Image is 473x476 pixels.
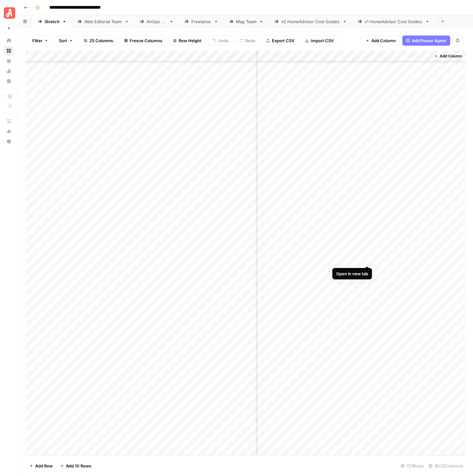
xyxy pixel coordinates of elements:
[412,37,446,44] span: Add Power Agent
[80,36,117,46] button: 25 Columns
[365,18,423,25] div: v1 HomeAdvisor Cost Guides
[281,18,340,25] div: v2 HomeAdvisor Cost Guides
[235,36,259,46] button: Redo
[440,53,462,59] span: Add Column
[4,7,15,19] img: Angi Logo
[236,18,257,25] div: Mag Team
[272,37,294,44] span: Export CSV
[336,271,368,277] div: Open in new tab
[45,18,60,25] div: Stretch
[32,15,72,28] a: Stretch
[72,15,134,28] a: Web Editorial Team
[4,66,14,76] a: Usage
[35,463,53,469] span: Add Row
[191,18,211,25] div: Freelance
[431,52,464,60] button: Add Column
[32,37,42,44] span: Filter
[84,18,122,25] div: Web Editorial Team
[4,56,14,66] a: Your Data
[179,37,201,44] span: Row Height
[245,37,255,44] span: Redo
[4,46,14,56] a: Browse
[26,461,56,471] button: Add Row
[4,36,14,46] a: Home
[179,15,224,28] a: Freelance
[4,116,14,126] a: AirOps Academy
[4,127,14,136] div: What's new?
[224,15,269,28] a: Mag Team
[28,36,52,46] button: Filter
[398,461,426,471] div: 721 Rows
[130,37,162,44] span: Freeze Columns
[89,37,113,44] span: 25 Columns
[402,36,450,46] button: Add Power Agent
[426,461,465,471] div: 16/25 Columns
[208,36,233,46] button: Undo
[56,461,95,471] button: Add 10 Rows
[262,36,298,46] button: Export CSV
[4,126,14,136] button: What's new?
[147,18,167,25] div: AirOps QA
[169,36,206,46] button: Row Height
[66,463,91,469] span: Add 10 Rows
[352,15,435,28] a: v1 HomeAdvisor Cost Guides
[4,136,14,147] button: Help + Support
[371,37,396,44] span: Add Column
[59,37,67,44] span: Sort
[4,76,14,86] a: Settings
[301,36,338,46] button: Import CSV
[120,36,166,46] button: Freeze Columns
[55,36,77,46] button: Sort
[269,15,352,28] a: v2 HomeAdvisor Cost Guides
[4,5,14,21] button: Workspace: Angi
[361,36,400,46] button: Add Column
[134,15,179,28] a: AirOps QA
[218,37,229,44] span: Undo
[311,37,334,44] span: Import CSV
